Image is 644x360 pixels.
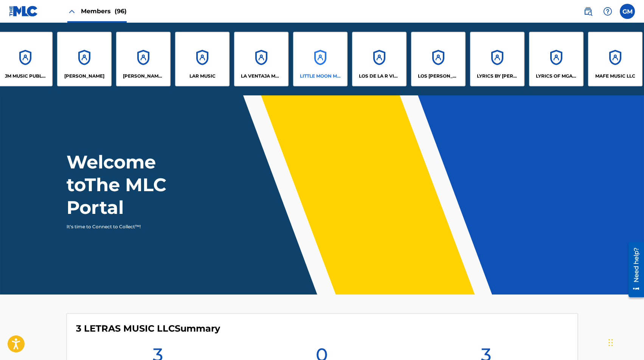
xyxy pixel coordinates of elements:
p: KARINA ISMEL PUBLISHING CORP [123,73,164,79]
img: Close [67,7,76,16]
img: search [583,7,593,16]
div: User Menu [620,4,635,19]
p: LYRICS BY LADON, LLC [477,73,518,79]
p: LA VENTAJA MUSIC, INC. [241,73,282,79]
div: Help [600,4,615,19]
p: LITTLE MOON MUSIC LLC [300,73,341,79]
div: Arrastrar [608,331,613,354]
a: AccountsLYRICS OF MGA LLC [529,32,583,86]
a: AccountsMAFE MUSIC LLC [588,32,642,86]
div: Widget de chat [606,324,644,360]
a: Public Search [580,4,596,19]
iframe: Resource Center [623,239,644,300]
a: AccountsLA VENTAJA MUSIC, INC. [234,32,289,86]
h4: 3 LETRAS MUSIC LLC [76,323,220,334]
iframe: Chat Widget [606,324,644,360]
p: JM MUSIC PUBLISHING INC. [5,73,46,79]
p: LYRICS OF MGA LLC [536,73,577,79]
a: AccountsLAR MUSIC [175,32,230,86]
p: LOS DE LA R VIP LLC [359,73,400,79]
img: help [603,7,612,16]
p: It's time to Connect to Collect™! [67,223,198,230]
p: MAFE MUSIC LLC [595,73,635,79]
h1: Welcome to The MLC Portal [67,151,208,219]
p: JORGE PENA GONZALEZ [64,73,104,79]
a: AccountsLYRICS BY [PERSON_NAME], LLC [470,32,525,86]
a: Accounts[PERSON_NAME] [57,32,112,86]
a: AccountsLITTLE MOON MUSIC LLC [293,32,348,86]
p: LOS INZUNZA PUBLISHING LLC [418,73,459,79]
a: AccountsLOS DE LA R VIP LLC [352,32,407,86]
a: AccountsLOS [PERSON_NAME] PUBLISHING LLC [411,32,466,86]
img: MLC Logo [9,6,38,17]
p: LAR MUSIC [189,73,216,79]
span: (96) [115,8,127,15]
span: Members [81,7,127,16]
a: Accounts[PERSON_NAME] PUBLISHING CORP [116,32,171,86]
